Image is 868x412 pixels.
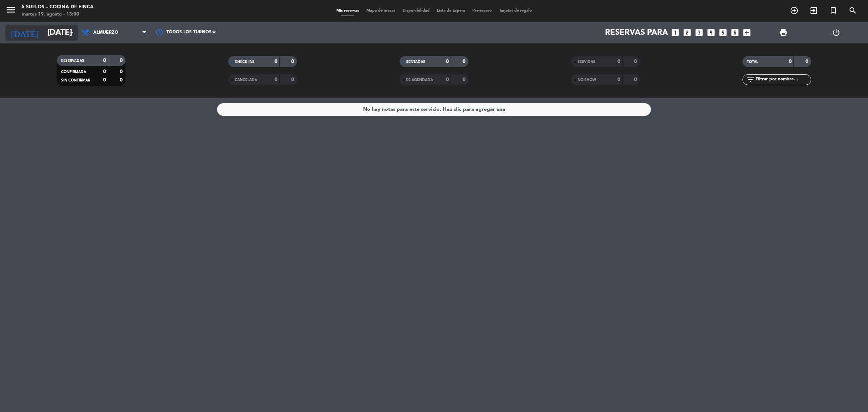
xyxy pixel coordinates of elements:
strong: 0 [617,77,620,82]
span: Pre-acceso [469,9,495,13]
i: looks_two [682,28,692,37]
strong: 0 [275,77,277,82]
i: [DATE] [5,25,44,41]
strong: 0 [789,59,792,64]
strong: 0 [103,69,106,74]
div: No hay notas para este servicio. Haz clic para agregar una [363,105,505,114]
i: looks_3 [694,28,704,37]
strong: 0 [291,77,295,82]
span: SIN CONFIRMAR [61,79,90,82]
input: Filtrar por nombre... [755,76,811,84]
span: Disponibilidad [399,9,433,13]
strong: 0 [463,59,467,64]
span: CHECK INS [235,60,255,64]
div: martes 19. agosto - 13:00 [22,11,94,18]
button: menu [5,4,16,18]
span: RE AGENDADA [406,78,433,82]
span: Reservas para [605,28,668,37]
span: Mapa de mesas [363,9,399,13]
span: CANCELADA [235,78,257,82]
div: 5 SUELOS – COCINA DE FINCA [22,4,94,11]
i: add_circle_outline [790,6,799,15]
strong: 0 [120,58,124,63]
strong: 0 [463,77,467,82]
i: filter_list [746,75,755,84]
span: RESERVADAS [61,59,84,63]
span: CONFIRMADA [61,70,86,74]
i: looks_one [671,28,680,37]
strong: 0 [617,59,620,64]
i: search [848,6,857,15]
i: menu [5,4,16,15]
strong: 0 [805,59,810,64]
div: LOG OUT [810,22,863,43]
span: Lista de Espera [433,9,469,13]
strong: 0 [634,59,638,64]
span: NO SHOW [578,78,596,82]
span: SERVIDAS [578,60,595,64]
i: looks_4 [706,28,716,37]
span: print [779,28,788,37]
strong: 0 [103,77,106,83]
strong: 0 [446,59,449,64]
i: turned_in_not [829,6,838,15]
i: looks_6 [730,28,740,37]
span: SENTADAS [406,60,425,64]
i: add_box [742,28,752,37]
span: Tarjetas de regalo [495,9,536,13]
i: exit_to_app [809,6,818,15]
strong: 0 [120,77,124,83]
span: TOTAL [747,60,758,64]
strong: 0 [275,59,277,64]
i: looks_5 [718,28,728,37]
strong: 0 [291,59,295,64]
i: power_settings_new [832,28,841,37]
strong: 0 [446,77,449,82]
strong: 0 [103,58,106,63]
i: arrow_drop_down [67,28,76,37]
span: Mis reservas [333,9,363,13]
strong: 0 [120,69,124,74]
strong: 0 [634,77,638,82]
span: Almuerzo [93,30,118,35]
